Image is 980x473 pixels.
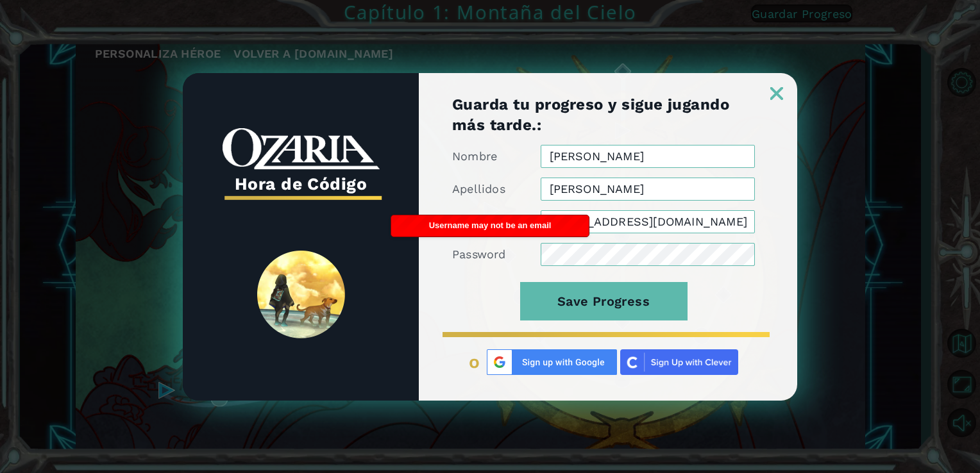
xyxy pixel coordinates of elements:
label: Alias [452,214,480,229]
label: Apellidos [452,181,505,197]
span: Username may not be an email [429,220,552,230]
label: Password [452,247,506,262]
h1: Guarda tu progreso y sigue jugando más tarde.: [452,94,755,135]
img: whiteOzariaWordmark.png [223,128,380,170]
h3: Hora de Código [223,170,380,198]
img: clever_sso_button@2x.png [620,349,738,375]
span: o [469,352,480,372]
img: Google%20Sign%20Up.png [487,349,617,375]
label: Nombre [452,149,497,164]
img: ExitButton_Dusk.png [770,87,783,100]
button: Save Progress [520,282,688,320]
img: SpiritLandReveal.png [257,251,345,338]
